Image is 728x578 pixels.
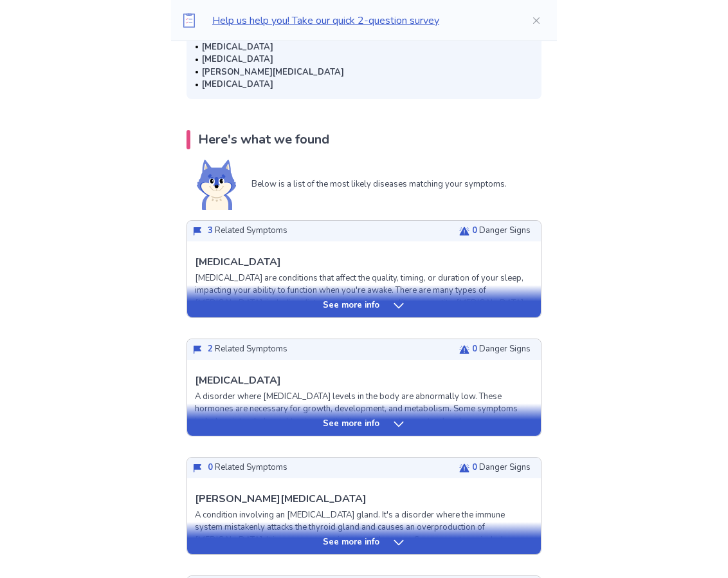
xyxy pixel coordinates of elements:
b: [MEDICAL_DATA] [202,79,273,90]
p: A condition involving an [MEDICAL_DATA] gland. It's a disorder where the immune system mistakenly... [195,509,533,572]
p: See more info [323,299,379,312]
p: Here's what we found [198,130,329,149]
p: [PERSON_NAME][MEDICAL_DATA] [195,491,367,507]
p: See more info [323,536,379,549]
b: [MEDICAL_DATA] [202,41,273,53]
p: [MEDICAL_DATA] are conditions that affect the quality, timing, or duration of your sleep, impacti... [195,272,533,335]
p: Related Symptoms [208,461,287,474]
b: [MEDICAL_DATA] [202,53,273,65]
span: 0 [472,461,477,473]
p: Danger Signs [472,225,531,238]
p: Danger Signs [472,461,531,474]
p: [MEDICAL_DATA] [195,254,281,270]
p: Below is a list of the most likely diseases matching your symptoms. [251,178,507,191]
span: 0 [472,343,477,355]
span: 0 [472,225,477,236]
span: 2 [208,343,213,355]
span: 3 [208,225,213,236]
p: Related Symptoms [208,343,287,356]
b: [PERSON_NAME][MEDICAL_DATA] [202,66,344,78]
p: Related Symptoms [208,225,287,238]
p: Danger Signs [472,343,531,356]
p: See more info [323,418,379,431]
p: Help us help you! Take our quick 2-question survey [212,13,511,28]
span: 0 [208,461,213,473]
div: Predicted concerning diseases (see more below) [194,28,378,91]
p: [MEDICAL_DATA] [195,373,281,388]
p: A disorder where [MEDICAL_DATA] levels in the body are abnormally low. These hormones are necessa... [195,391,533,466]
img: Shiba [197,160,236,210]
